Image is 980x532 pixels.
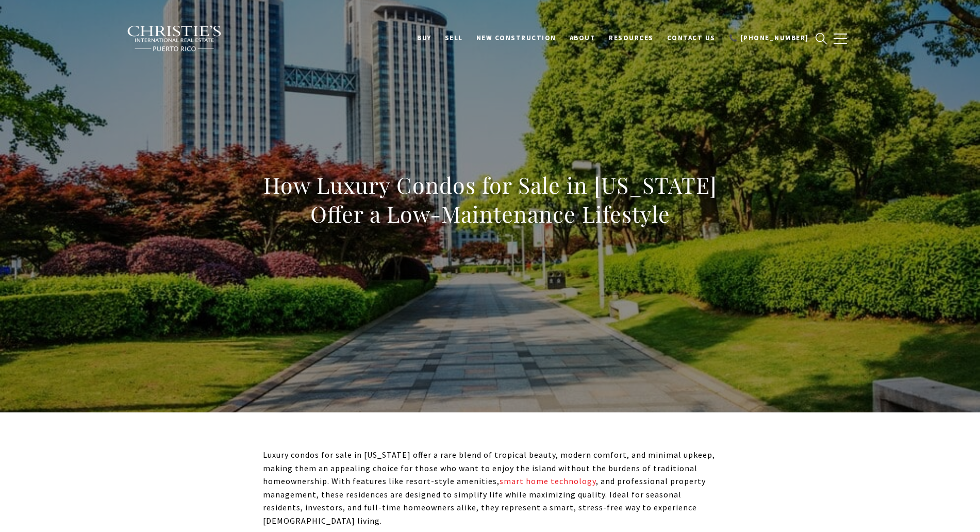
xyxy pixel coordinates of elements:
[500,476,596,486] a: smart home technology - open in a new tab
[602,28,660,48] a: Resources
[827,24,854,54] button: button
[127,25,223,52] img: Christie's International Real Estate black text logo
[729,34,809,42] span: 📞 [PHONE_NUMBER]
[470,28,563,48] a: New Construction
[563,28,603,48] a: About
[410,28,438,48] a: BUY
[263,448,718,528] p: Luxury condos for sale in [US_STATE] offer a rare blend of tropical beauty, modern comfort, and m...
[438,28,470,48] a: SELL
[476,34,556,42] span: New Construction
[816,33,827,44] a: search
[722,28,816,48] a: call 9393373000
[667,34,716,42] span: Contact Us
[263,171,718,228] h1: How Luxury Condos for Sale in [US_STATE] Offer a Low-Maintenance Lifestyle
